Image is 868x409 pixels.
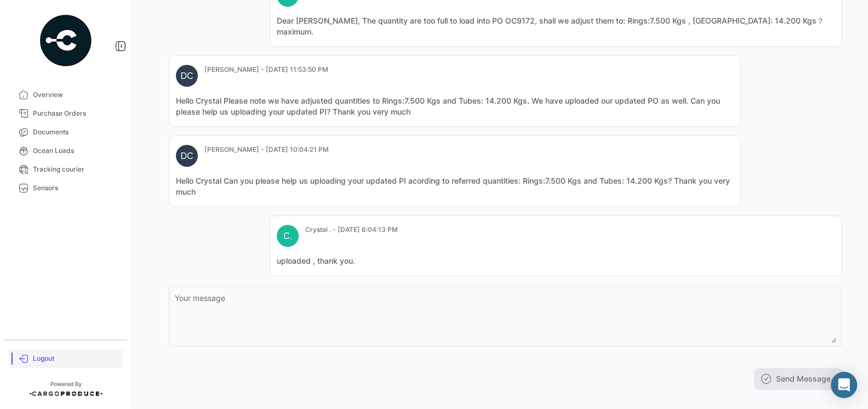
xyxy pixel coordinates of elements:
[9,160,123,179] a: Tracking courier
[33,109,118,118] span: Purchase Orders
[204,145,329,155] mat-card-subtitle: [PERSON_NAME] - [DATE] 10:04:21 PM
[33,127,118,137] span: Documents
[9,104,123,123] a: Purchase Orders
[38,13,93,68] img: powered-by.png
[831,372,857,398] div: Abrir Intercom Messenger
[33,183,118,193] span: Sensors
[176,175,734,197] mat-card-content: Hello Crystal Can you please help us uploading your updated PI acording to referred quantities: R...
[9,179,123,197] a: Sensors
[176,145,198,167] div: DC
[305,225,398,235] mat-card-subtitle: Crystal . - [DATE] 6:04:13 PM
[176,65,198,87] div: DC
[33,146,118,156] span: Ocean Loads
[9,141,123,160] a: Ocean Loads
[277,15,835,37] mat-card-content: Dear [PERSON_NAME], The quantity are too full to load into PO OC9172, shall we adjust them to: Ri...
[204,65,328,75] mat-card-subtitle: [PERSON_NAME] - [DATE] 11:53:50 PM
[33,164,118,174] span: Tracking courier
[9,123,123,141] a: Documents
[277,255,835,266] mat-card-content: uploaded , thank you.
[33,354,118,363] span: Logout
[176,95,734,117] mat-card-content: Hello Crystal Please note we have adjusted quantities to Rings:7.500 Kgs and Tubes: 14.200 Kgs. W...
[277,225,299,247] div: C.
[9,86,123,104] a: Overview
[33,90,118,100] span: Overview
